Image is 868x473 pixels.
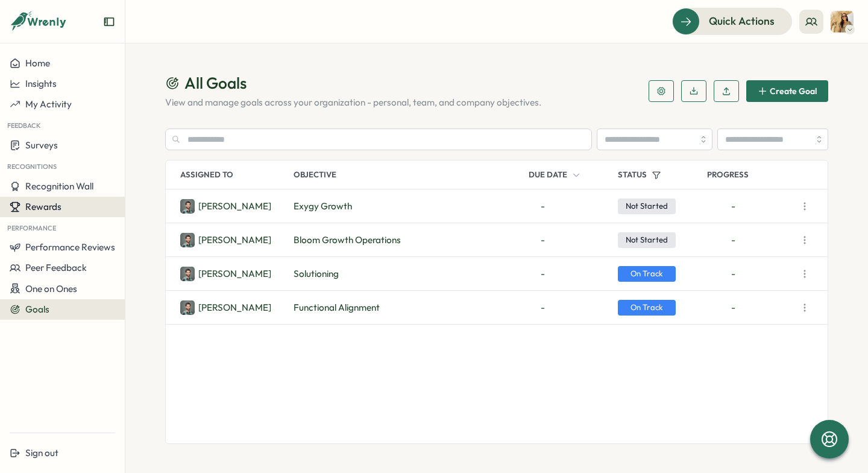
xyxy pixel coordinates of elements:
img: Nick Norena [180,233,195,247]
p: Nick Norena [198,267,271,281]
span: Home [25,57,50,69]
span: - [731,233,735,247]
button: Download Goals [681,80,706,102]
p: Due Date [529,170,567,180]
button: Quick Actions [672,8,792,34]
span: - [529,200,557,213]
span: Peer Feedback [25,262,87,273]
span: - [529,301,557,314]
span: Create Goal [770,87,817,95]
p: View and manage goals across your organization - personal, team, and company objectives. [165,96,634,109]
p: Nick Norena [198,233,271,247]
span: Exygy Growth [294,200,352,213]
img: Nick Norena [180,267,195,281]
span: Bloom Growth Operations [294,233,401,247]
span: Sign out [25,447,58,459]
button: Expand sidebar [103,16,115,28]
span: Goals [25,303,49,315]
span: Functional Alignment [294,301,380,314]
p: Objective [294,160,524,189]
span: Surveys [25,139,58,151]
span: - [529,267,557,281]
span: - [731,301,735,314]
span: Solutioning [294,267,339,281]
img: Nick Norena [180,199,195,214]
img: Antonella Guidoccio [831,10,854,33]
span: - [731,267,735,281]
span: All Goals [184,72,247,94]
p: Assigned To [180,170,233,180]
a: Nick Norena[PERSON_NAME] [180,267,271,281]
span: My Activity [25,98,72,110]
p: Nick Norena [198,301,271,314]
p: Progress [707,160,791,189]
span: Recognition Wall [25,180,93,192]
a: Nick Norena[PERSON_NAME] [180,233,271,247]
span: Not Started [618,198,676,214]
span: - [731,200,735,213]
p: Status [618,170,647,180]
img: Nick Norena [180,300,195,315]
a: Nick Norena[PERSON_NAME] [180,199,271,214]
span: Rewards [25,201,61,212]
span: Insights [25,78,57,89]
span: - [529,233,557,247]
span: Quick Actions [709,13,775,29]
span: On Track [618,300,676,316]
span: One on Ones [25,283,77,294]
span: Not Started [618,232,676,248]
span: Performance Reviews [25,241,115,253]
button: Upload Goals [714,80,739,102]
p: Nick Norena [198,200,271,213]
span: On Track [618,266,676,282]
button: Create Goal [746,80,828,102]
a: Nick Norena[PERSON_NAME] [180,300,271,315]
